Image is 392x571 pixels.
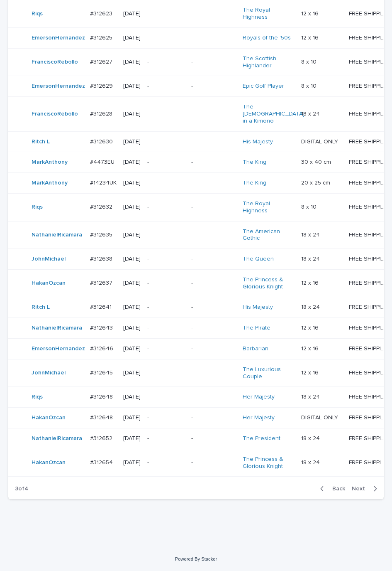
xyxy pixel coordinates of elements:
[352,486,370,492] span: Next
[243,256,274,263] a: The Queen
[349,254,389,263] p: FREE SHIPPING - preview in 1-2 business days, after your approval delivery will take 5-10 b.d.
[147,204,185,211] p: -
[191,180,236,187] p: -
[123,256,141,263] p: [DATE]
[90,433,114,442] p: #312652
[191,10,236,17] p: -
[243,103,304,124] a: The [DEMOGRAPHIC_DATA] in a Kimono
[191,459,236,466] p: -
[147,34,185,42] p: -
[90,458,114,466] p: #312654
[123,325,141,332] p: [DATE]
[191,369,236,377] p: -
[349,157,389,166] p: FREE SHIPPING - preview in 1-2 business days, after your approval delivery will take 6-10 busines...
[301,302,321,311] p: 18 x 24
[191,83,236,90] p: -
[147,394,185,401] p: -
[349,302,389,311] p: FREE SHIPPING - preview in 1-2 business days, after your approval delivery will take 5-10 b.d.
[90,392,114,401] p: #312648
[243,366,295,380] a: The Luxurious Couple
[90,109,114,118] p: #312628
[147,435,185,442] p: -
[327,486,345,492] span: Back
[301,81,318,90] p: 8 x 10
[90,254,114,263] p: #312638
[147,111,185,118] p: -
[123,435,141,442] p: [DATE]
[314,485,348,492] button: Back
[90,137,114,145] p: #312630
[301,178,332,187] p: 20 x 25 cm
[32,459,66,466] a: HakanOzcan
[8,479,35,499] p: 3 of 4
[349,57,389,66] p: FREE SHIPPING - preview in 1-2 business days, after your approval delivery will take 5-10 b.d.
[123,138,141,145] p: [DATE]
[32,111,78,118] a: FranciscoRebollo
[123,59,141,66] p: [DATE]
[301,368,320,377] p: 12 x 16
[123,10,141,17] p: [DATE]
[191,256,236,263] p: -
[349,202,389,211] p: FREE SHIPPING - preview in 1-2 business days, after your approval delivery will take 5-10 b.d.
[243,7,295,21] a: The Royal Highness
[301,392,321,401] p: 18 x 24
[191,280,236,287] p: -
[349,81,389,90] p: FREE SHIPPING - preview in 1-2 business days, after your approval delivery will take 5-10 b.d.
[147,180,185,187] p: -
[123,231,141,239] p: [DATE]
[191,204,236,211] p: -
[349,413,389,421] p: FREE SHIPPING - preview in 1-2 business days, after your approval delivery will take 5-10 b.d.
[349,392,389,401] p: FREE SHIPPING - preview in 1-2 business days, after your approval delivery will take 5-10 b.d.
[90,33,114,42] p: #312625
[301,413,340,421] p: DIGITAL ONLY
[349,344,389,352] p: FREE SHIPPING - preview in 1-2 business days, after your approval delivery will take 5-10 b.d.
[32,394,43,401] a: Riqs
[349,323,389,332] p: FREE SHIPPING - preview in 1-2 business days, after your approval delivery will take 5-10 b.d.
[32,256,66,263] a: JohnMichael
[123,83,141,90] p: [DATE]
[348,485,384,492] button: Next
[147,369,185,377] p: -
[32,138,50,145] a: Ritch L
[191,159,236,166] p: -
[147,256,185,263] p: -
[301,323,320,332] p: 12 x 16
[147,459,185,466] p: -
[243,345,268,352] a: Barbarian
[147,231,185,239] p: -
[123,414,141,421] p: [DATE]
[301,344,320,352] p: 12 x 16
[301,433,321,442] p: 18 x 24
[349,33,389,42] p: FREE SHIPPING - preview in 1-2 business days, after your approval delivery will take 5-10 b.d.
[301,230,321,239] p: 18 x 24
[90,9,114,17] p: #312623
[349,9,389,17] p: FREE SHIPPING - preview in 1-2 business days, after your approval delivery will take 5-10 b.d.
[123,394,141,401] p: [DATE]
[147,59,185,66] p: -
[301,57,318,66] p: 8 x 10
[123,204,141,211] p: [DATE]
[243,414,275,421] a: Her Majesty
[243,435,280,442] a: The President
[147,83,185,90] p: -
[90,323,114,332] p: #312643
[349,137,389,145] p: FREE SHIPPING - preview in 1-2 business days, after your approval delivery will take 5-10 b.d.
[243,394,275,401] a: Her Majesty
[191,325,236,332] p: -
[147,414,185,421] p: -
[243,325,270,332] a: The Pirate
[301,202,318,211] p: 8 x 10
[301,9,320,17] p: 12 x 16
[147,325,185,332] p: -
[90,278,114,287] p: #312637
[191,34,236,42] p: -
[243,138,273,145] a: His Majesty
[349,433,389,442] p: FREE SHIPPING - preview in 1-2 business days, after your approval delivery will take 5-10 b.d.
[243,456,295,470] a: The Princess & Glorious Knight
[147,345,185,352] p: -
[123,111,141,118] p: [DATE]
[32,83,85,90] a: EmersonHernandez
[123,159,141,166] p: [DATE]
[32,435,82,442] a: NathanielRicamara
[243,159,266,166] a: The King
